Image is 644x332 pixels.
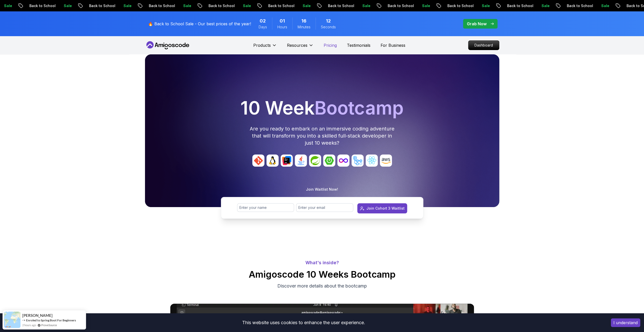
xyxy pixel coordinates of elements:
[477,3,493,8] p: Sale
[263,3,298,8] p: Back to School
[147,99,497,117] h1: 10 Week
[309,154,321,167] img: avatar_4
[380,154,392,167] img: avatar_9
[24,3,59,8] p: Back to School
[26,318,76,322] a: Enroled to Spring Boot For Beginners
[337,154,349,167] img: avatar_6
[596,3,612,8] p: Sale
[467,21,487,27] p: Grab Now
[253,42,277,52] button: Products
[502,3,536,8] p: Back to School
[323,3,357,8] p: Back to School
[280,17,285,25] span: 1 Hours
[366,154,378,167] img: avatar_8
[296,203,353,212] input: Enter your email
[178,3,194,8] p: Sale
[287,42,307,48] p: Resources
[259,25,267,30] span: Days
[203,3,238,8] p: Back to School
[252,154,264,167] img: avatar_0
[4,317,603,328] div: This website uses cookies to enhance the user experience.
[383,3,417,8] p: Back to School
[22,313,53,318] span: [PERSON_NAME]
[4,312,20,328] img: provesource social proof notification image
[144,3,178,8] p: Back to School
[266,154,279,167] img: avatar_1
[347,42,370,48] a: Testimonials
[249,125,395,146] p: Are you ready to embark on an immersive coding adventure that will transform you into a skilled f...
[84,3,118,8] p: Back to School
[148,21,251,27] p: 🔥 Back to School Sale - Our best prices of the year!
[323,154,335,167] img: avatar_5
[326,17,331,25] span: 12 Seconds
[298,3,314,8] p: Sale
[238,3,254,8] p: Sale
[298,25,310,30] span: Minutes
[253,42,271,48] p: Products
[324,42,337,48] a: Pricing
[562,3,596,8] p: Back to School
[315,97,404,119] span: Bootcamp
[22,323,36,327] span: 2 hours ago
[321,25,336,30] span: Seconds
[287,42,314,52] button: Resources
[237,203,294,212] input: Enter your name
[468,40,499,50] a: Dashboard
[366,206,405,211] div: Join Cohort 3 Waitlist
[260,17,266,25] span: 2 Days
[468,41,499,50] p: Dashboard
[536,3,553,8] p: Sale
[281,154,293,167] img: avatar_2
[295,154,307,167] img: avatar_3
[381,42,405,48] a: For Business
[417,3,433,8] p: Sale
[118,3,135,8] p: Sale
[22,318,26,322] span: ->
[611,318,640,327] button: Accept cookies
[306,187,338,192] p: Join Waitlist Now!
[301,17,306,25] span: 16 Minutes
[357,203,407,213] button: Join Cohort 3 Waitlist
[237,282,407,290] p: Discover more details about the bootcamp
[277,25,287,30] span: Hours
[41,323,57,327] a: ProveSource
[442,3,477,8] p: Back to School
[357,3,373,8] p: Sale
[351,154,364,167] img: avatar_7
[59,3,75,8] p: Sale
